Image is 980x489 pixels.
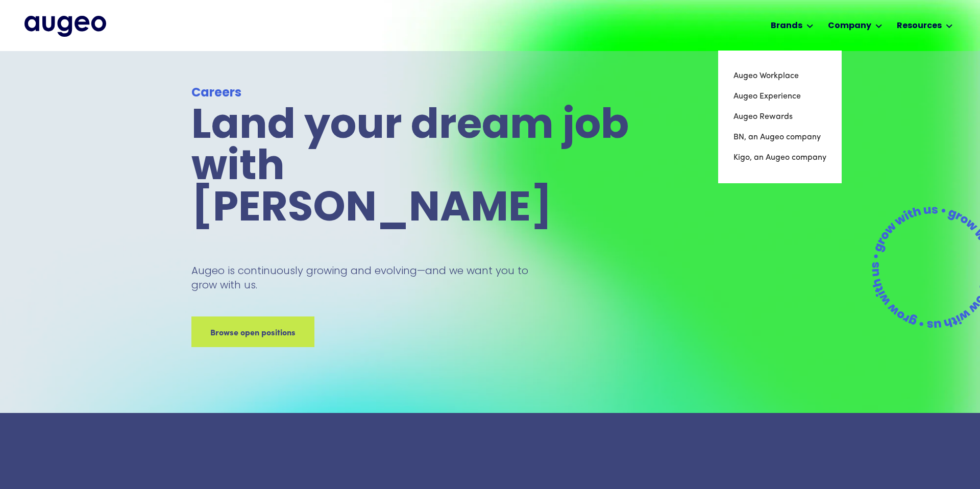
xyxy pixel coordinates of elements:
[733,86,826,107] a: Augeo Experience
[733,148,826,168] a: Kigo, an Augeo company
[733,66,826,86] a: Augeo Workplace
[24,16,106,36] a: home
[828,20,871,32] div: Company
[24,16,106,36] img: Augeo's full logo in midnight blue.
[897,20,942,32] div: Resources
[718,51,842,183] nav: Brands
[733,107,826,127] a: Augeo Rewards
[733,127,826,148] a: BN, an Augeo company
[771,20,802,32] div: Brands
